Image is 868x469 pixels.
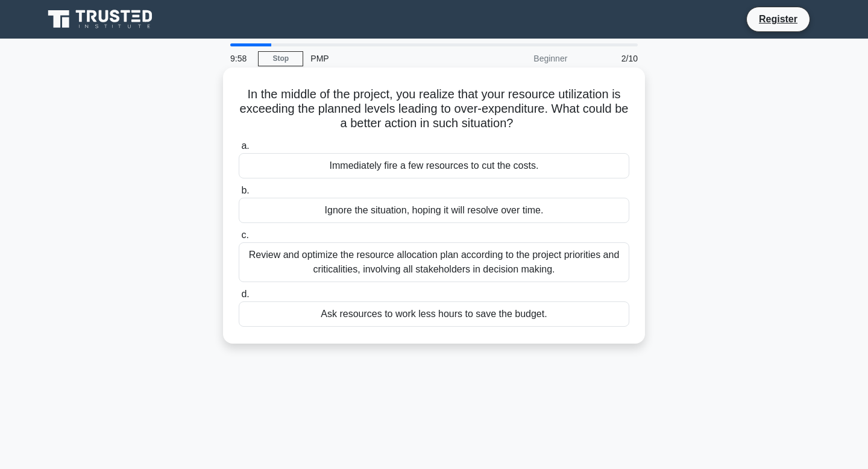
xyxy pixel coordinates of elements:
a: Stop [258,51,303,66]
span: d. [241,289,249,299]
div: 2/10 [574,46,645,71]
span: a. [241,140,249,151]
div: 9:58 [223,46,258,71]
span: c. [241,230,248,240]
div: Immediately fire a few resources to cut the costs. [239,153,629,178]
span: b. [241,185,249,195]
h5: In the middle of the project, you realize that your resource utilization is exceeding the planned... [237,87,631,131]
div: Ask resources to work less hours to save the budget. [239,301,629,327]
div: Beginner [469,46,574,71]
div: PMP [303,46,469,71]
div: Ignore the situation, hoping it will resolve over time. [239,198,629,223]
a: Register [752,11,805,27]
div: Review and optimize the resource allocation plan according to the project priorities and critical... [239,242,629,282]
